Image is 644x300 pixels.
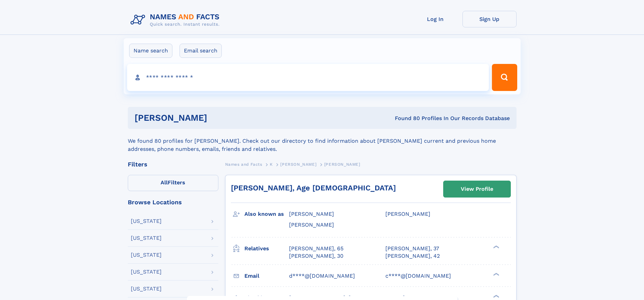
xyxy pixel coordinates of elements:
div: Found 80 Profiles In Our Records Database [301,115,510,122]
span: [PERSON_NAME] [324,162,360,167]
div: Browse Locations [128,199,218,205]
img: Logo Names and Facts [128,11,225,29]
div: ❯ [492,245,500,249]
label: Filters [128,175,218,191]
span: All [161,179,168,186]
a: Names and Facts [225,160,262,168]
span: [PERSON_NAME] [289,211,334,217]
div: View Profile [461,181,493,197]
span: K [270,162,273,167]
div: [US_STATE] [131,218,162,224]
a: K [270,160,273,168]
a: Log In [408,11,462,27]
a: View Profile [444,181,510,197]
a: Sign Up [462,11,517,27]
div: [US_STATE] [131,252,162,258]
span: [PERSON_NAME] [385,211,430,217]
a: [PERSON_NAME], 37 [385,245,439,252]
button: Search Button [492,64,517,91]
h3: Also known as [244,208,289,220]
span: [PERSON_NAME] [280,162,316,167]
label: Email search [180,44,222,58]
h3: Relatives [244,243,289,254]
a: [PERSON_NAME], 65 [289,245,343,252]
div: We found 80 profiles for [PERSON_NAME]. Check out our directory to find information about [PERSON... [128,129,517,153]
div: [US_STATE] [131,235,162,241]
div: [US_STATE] [131,269,162,275]
div: [US_STATE] [131,286,162,292]
label: Name search [129,44,172,58]
div: Filters [128,161,218,167]
a: [PERSON_NAME], Age [DEMOGRAPHIC_DATA] [231,184,396,192]
div: ❯ [492,272,500,276]
input: search input [127,64,489,91]
h1: [PERSON_NAME] [135,114,301,122]
a: [PERSON_NAME], 30 [289,252,343,260]
span: [PERSON_NAME] [289,222,334,228]
a: [PERSON_NAME], 42 [385,252,440,260]
h3: Email [244,270,289,282]
div: ❯ [492,294,500,298]
a: [PERSON_NAME] [280,160,316,168]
